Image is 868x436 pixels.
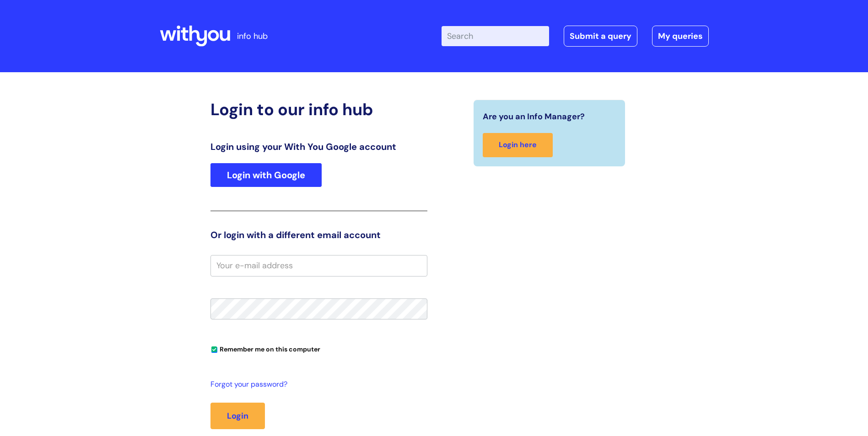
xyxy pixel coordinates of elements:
[210,378,423,391] a: Forgot your password?
[210,403,265,429] button: Login
[237,29,268,43] p: info hub
[210,341,427,356] div: You can uncheck this option if you're logging in from a shared device
[442,26,549,46] input: Search
[483,133,553,157] a: Login here
[210,163,322,187] a: Login with Google
[210,343,320,353] label: Remember me on this computer
[210,100,427,119] h2: Login to our info hub
[483,109,585,124] span: Are you an Info Manager?
[564,26,637,47] a: Submit a query
[652,26,709,47] a: My queries
[210,229,427,240] h3: Or login with a different email account
[210,141,427,152] h3: Login using your With You Google account
[211,347,217,353] input: Remember me on this computer
[210,255,427,276] input: Your e-mail address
